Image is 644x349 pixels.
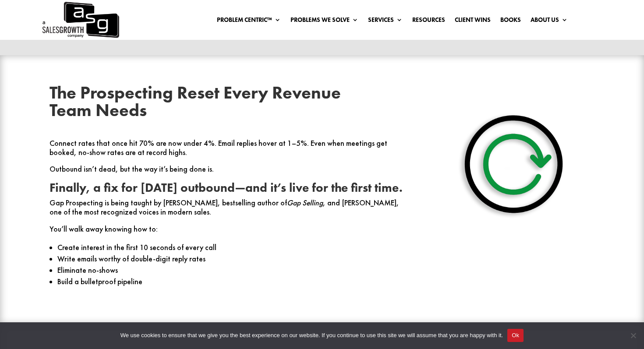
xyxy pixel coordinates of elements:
span: No [629,331,637,340]
h2: The Prospecting Reset Every Revenue Team Needs [50,84,403,123]
li: Eliminate no-shows [57,264,403,276]
li: Build a bulletproof pipeline [57,276,403,287]
li: Write emails worthy of double-digit reply rates [57,253,403,264]
span: We use cookies to ensure that we give you the best experience on our website. If you continue to ... [120,331,503,340]
a: Problems We Solve [290,17,358,26]
a: About Us [531,17,568,26]
li: Create interest in the first 10 seconds of every call [57,242,403,253]
img: Reset Flat Shadow [433,84,594,246]
p: Outbound isn’t dead, but the way it’s being done is. [50,165,403,182]
strong: Finally, a fix for [DATE] outbound—and it’s live for the first time. [50,180,403,195]
em: Gap Selling [287,198,323,208]
button: Ok [507,329,524,342]
a: Problem Centric™ [217,17,281,26]
a: Books [500,17,521,26]
a: Services [368,17,403,26]
a: Client Wins [455,17,491,26]
p: You’ll walk away knowing how to: [50,225,403,242]
p: Gap Prospecting is being taught by [PERSON_NAME], bestselling author of , and [PERSON_NAME], one ... [50,198,403,225]
a: Resources [412,17,445,26]
p: Connect rates that once hit 70% are now under 4%. Email replies hover at 1–5%. Even when meetings... [50,139,403,165]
